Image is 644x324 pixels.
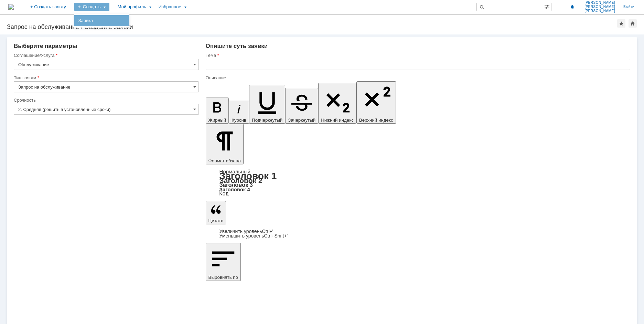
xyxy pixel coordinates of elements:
span: Жирный [208,118,226,123]
a: Заголовок 3 [219,182,253,188]
a: Increase [219,229,273,234]
span: [PERSON_NAME] [584,9,615,13]
span: Подчеркнутый [252,118,282,123]
span: Курсив [232,118,246,123]
div: Цитата [206,229,630,238]
div: Добавить в избранное [617,19,625,28]
button: Зачеркнутый [285,88,318,124]
a: Нормальный [219,169,250,174]
button: Цитата [206,201,226,224]
span: Выровнять по [208,275,238,280]
button: Формат абзаца [206,124,244,164]
span: Верхний индекс [359,118,393,123]
a: Заголовок 2 [219,176,262,184]
span: Опишите суть заявки [206,43,268,49]
span: [PERSON_NAME] [584,5,615,9]
a: Заявка [76,17,128,25]
div: Срочность [14,98,197,102]
span: Цитата [208,218,224,223]
a: Код [219,191,229,197]
span: Формат абзаца [208,158,241,163]
button: Верхний индекс [356,81,396,124]
a: Заголовок 4 [219,186,250,192]
div: Запрос на обслуживание / Создание заявки [7,23,617,30]
div: Соглашение/Услуга [14,53,197,58]
img: logo [8,4,14,10]
a: Заголовок 1 [219,171,277,181]
a: Перейти на домашнюю страницу [8,4,14,10]
div: Тип заявки [14,75,197,80]
span: Ctrl+Shift+' [264,233,288,239]
div: Тема [206,53,629,58]
span: Расширенный поиск [544,3,551,10]
span: Зачеркнутый [288,118,315,123]
div: Формат абзаца [206,169,630,196]
span: Выберите параметры [14,43,77,49]
div: Описание [206,75,629,80]
button: Нижний индекс [318,83,356,124]
button: Курсив [229,101,249,124]
span: [PERSON_NAME] [584,1,615,5]
button: Выровнять по [206,243,241,281]
div: Создать [74,3,109,11]
div: Сделать домашней страницей [629,19,637,28]
a: Decrease [219,233,288,239]
button: Жирный [206,98,229,124]
span: Нижний индекс [321,118,354,123]
button: Подчеркнутый [249,85,285,124]
span: Ctrl+' [262,229,273,234]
